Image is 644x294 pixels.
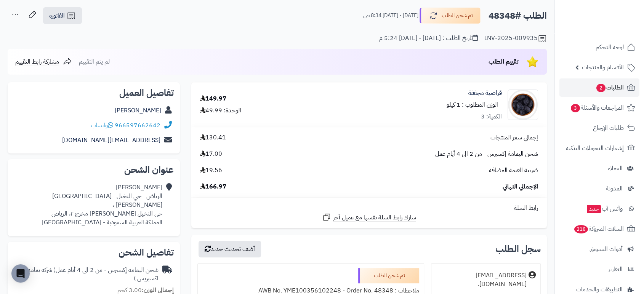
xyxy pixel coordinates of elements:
[200,166,222,175] span: 19.56
[15,57,59,66] span: مشاركة رابط التقييم
[586,203,623,214] span: وآتس آب
[91,121,113,130] a: واتساب
[481,112,502,121] div: الكمية: 3
[115,106,161,115] a: [PERSON_NAME]
[495,244,541,254] h3: سجل الطلب
[468,89,502,97] a: قراصية مجففة
[574,224,624,234] span: السلات المتروكة
[503,182,538,191] span: الإجمالي النهائي
[606,183,623,194] span: المدونة
[559,119,639,137] a: طلبات الإرجاع
[590,244,623,254] span: أدوات التسويق
[199,241,261,257] button: أضف تحديث جديد
[574,225,588,233] span: 218
[436,271,527,289] div: [EMAIL_ADDRESS][DOMAIN_NAME].
[587,205,601,213] span: جديد
[435,150,538,158] span: شحن اليمامة إكسبرس - من 2 الى 4 أيام عمل
[566,143,624,153] span: إشعارات التحويلات البنكية
[15,57,72,66] a: مشاركة رابط التقييم
[489,57,519,66] span: تقييم الطلب
[14,165,174,174] h2: عنوان الشحن
[559,179,639,198] a: المدونة
[333,213,416,222] span: شارك رابط السلة نفسها مع عميل آخر
[559,139,639,157] a: إشعارات التحويلات البنكية
[358,268,419,283] div: تم شحن الطلب
[49,11,65,20] span: الفاتورة
[200,133,226,142] span: 130.41
[559,38,639,56] a: لوحة التحكم
[559,200,639,218] a: وآتس آبجديد
[420,8,481,24] button: تم شحن الطلب
[559,240,639,258] a: أدوات التسويق
[489,8,547,24] h2: الطلب #48348
[559,260,639,278] a: التقارير
[79,57,110,66] span: لم يتم التقييم
[490,133,538,142] span: إجمالي سعر المنتجات
[489,166,538,175] span: ضريبة القيمة المضافة
[14,183,162,227] div: [PERSON_NAME] الرياض _حي النخيل_ [GEOGRAPHIC_DATA][PERSON_NAME] ، حي النخيل [PERSON_NAME] مخرج ٢،...
[62,136,160,145] a: [EMAIL_ADDRESS][DOMAIN_NAME]
[608,163,623,174] span: العملاء
[200,182,226,191] span: 166.97
[559,220,639,238] a: السلات المتروكة218
[363,12,418,19] small: [DATE] - [DATE] 8:34 ص
[14,248,174,257] h2: تفاصيل الشحن
[200,94,226,103] div: 149.97
[485,34,547,43] div: INV-2025-009935
[14,88,174,97] h2: تفاصيل العميل
[447,100,502,109] small: - الوزن المطلوب : 1 كيلو
[194,204,544,213] div: رابط السلة
[200,106,241,115] div: الوحدة: 49.99
[11,264,30,283] div: Open Intercom Messenger
[608,264,623,275] span: التقارير
[14,266,159,283] div: شحن اليمامة إكسبرس - من 2 الى 4 أيام عمل
[43,7,82,24] a: الفاتورة
[559,78,639,97] a: الطلبات2
[593,123,624,133] span: طلبات الإرجاع
[379,34,478,43] div: تاريخ الطلب : [DATE] - [DATE] 5:24 م
[200,150,222,158] span: 17.00
[596,82,624,93] span: الطلبات
[596,84,606,92] span: 2
[570,102,624,113] span: المراجعات والأسئلة
[596,42,624,53] span: لوحة التحكم
[322,213,416,222] a: شارك رابط السلة نفسها مع عميل آخر
[508,89,538,120] img: 1692468804-Dried%20Prunes-90x90.jpg
[571,104,580,112] span: 3
[559,159,639,177] a: العملاء
[582,62,624,73] span: الأقسام والمنتجات
[559,99,639,117] a: المراجعات والأسئلة3
[115,121,160,130] a: 966597662642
